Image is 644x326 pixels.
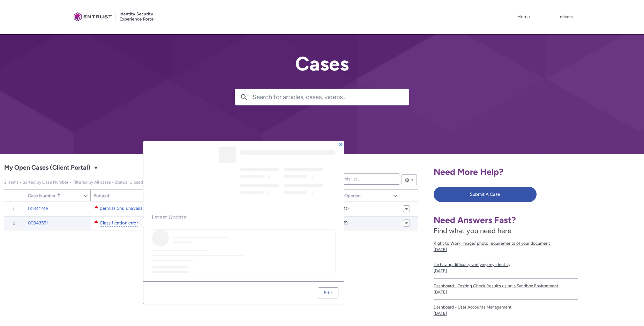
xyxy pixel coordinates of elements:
[143,141,344,206] header: Highlights panel header
[434,311,447,316] lightning-formatted-date-time: [DATE]
[434,261,578,268] span: I’m having difficulty verifying my identity
[235,89,253,105] button: Search
[28,193,55,198] span: Case Number
[434,268,447,273] lightning-formatted-date-time: [DATE]
[324,288,332,298] div: Edit
[235,53,409,75] h2: Cases
[100,220,138,227] a: Classification error
[516,12,532,22] a: Home
[4,180,197,185] span: My Open Cases (Client Portal)
[560,13,573,20] button: User Profile nrivers
[434,227,511,235] span: Find what you need here
[434,304,578,310] span: Dashboard - User Accounts Management
[434,215,578,225] h1: Need Answers Fast?
[338,142,343,147] button: Close
[92,163,100,172] button: Select a List View: Cases
[434,290,447,295] lightning-formatted-date-time: [DATE]
[318,288,338,298] a: Edit
[28,205,48,212] a: 00341246
[28,220,48,227] a: 00343551
[434,166,503,177] span: Need More Help?
[93,204,99,210] lightning-icon: Escalated
[434,187,537,202] button: Submit A Case
[402,174,417,185] button: List View Controls
[93,219,99,224] lightning-icon: Escalated
[434,283,578,289] span: Dashboard - Testing Check Results using a Sandbox Environment
[100,205,200,212] a: permissions_unavailable error up x5 after upgrade
[4,201,418,230] table: My Open Cases (Client Portal)
[434,240,578,246] span: Right to Work: Image/ photo requirements of your document
[316,173,400,185] input: Search this list...
[560,15,573,20] p: nrivers
[4,162,90,173] span: My Open Cases (Client Portal)
[253,89,409,105] input: Search for articles, cases, videos...
[152,214,336,221] span: Latest Update
[152,229,336,273] div: Feed
[434,247,447,252] lightning-formatted-date-time: [DATE]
